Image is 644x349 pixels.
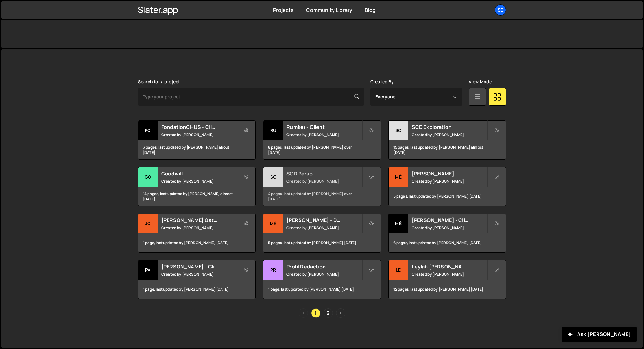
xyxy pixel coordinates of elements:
div: 1 page, last updated by [PERSON_NAME] [DATE] [138,233,255,252]
h2: SCD Perso [286,170,362,177]
div: Pr [263,260,283,280]
div: Go [138,167,158,187]
a: Ru Rumker - Client Created by [PERSON_NAME] 8 pages, last updated by [PERSON_NAME] over [DATE] [263,120,381,160]
small: Created by [PERSON_NAME] [286,179,362,184]
small: Created by [PERSON_NAME] [286,225,362,230]
input: Type your project... [138,88,364,106]
div: Pagination [138,308,506,318]
small: Created by [PERSON_NAME] [412,225,487,230]
a: Fo FondationCHUS - Client Created by [PERSON_NAME] 3 pages, last updated by [PERSON_NAME] about [... [138,120,256,160]
a: Blog [365,7,376,13]
a: Page 2 [324,308,333,318]
a: Projects [273,7,294,13]
div: Le [389,260,408,280]
div: 1 page, last updated by [PERSON_NAME] [DATE] [138,280,255,299]
div: 5 pages, last updated by [PERSON_NAME] [DATE] [389,187,506,206]
a: Mé [PERSON_NAME] - Design Created by [PERSON_NAME] 5 pages, last updated by [PERSON_NAME] [DATE] [263,214,381,253]
h2: [PERSON_NAME] [412,170,487,177]
div: Jo [138,214,158,233]
div: SC [389,121,408,140]
a: Pr Profil Redaction Created by [PERSON_NAME] 1 page, last updated by [PERSON_NAME] [DATE] [263,260,381,299]
div: Mé [389,167,408,187]
div: 3 pages, last updated by [PERSON_NAME] about [DATE] [138,140,255,159]
div: 12 pages, last updated by [PERSON_NAME] [DATE] [389,280,506,299]
h2: [PERSON_NAME] - Design [286,217,362,224]
h2: FondationCHUS - Client [161,124,237,130]
small: Created by [PERSON_NAME] [412,272,487,277]
div: 4 pages, last updated by [PERSON_NAME] over [DATE] [263,187,380,206]
a: Community Library [306,7,352,13]
div: 5 pages, last updated by [PERSON_NAME] [DATE] [263,233,380,252]
label: Created By [370,79,394,84]
a: Mé [PERSON_NAME] - Client Created by [PERSON_NAME] 6 pages, last updated by [PERSON_NAME] [DATE] [388,214,506,253]
h2: Leylah [PERSON_NAME] Foundation - Design [412,263,487,270]
small: Created by [PERSON_NAME] [161,179,237,184]
a: Se [495,4,506,16]
div: SC [263,167,283,187]
div: 15 pages, last updated by [PERSON_NAME] almost [DATE] [389,140,506,159]
a: SC SCD Perso Created by [PERSON_NAME] 4 pages, last updated by [PERSON_NAME] over [DATE] [263,167,381,206]
a: Go Goodwill Created by [PERSON_NAME] 14 pages, last updated by [PERSON_NAME] almost [DATE] [138,167,256,206]
a: SC SCD Exploration Created by [PERSON_NAME] 15 pages, last updated by [PERSON_NAME] almost [DATE] [388,120,506,160]
h2: SCD Exploration [412,124,487,130]
small: Created by [PERSON_NAME] [412,132,487,137]
small: Created by [PERSON_NAME] [412,179,487,184]
a: Le Leylah [PERSON_NAME] Foundation - Design Created by [PERSON_NAME] 12 pages, last updated by [P... [388,260,506,299]
div: Mé [389,214,408,233]
div: 1 page, last updated by [PERSON_NAME] [DATE] [263,280,380,299]
h2: Rumker - Client [286,124,362,130]
small: Created by [PERSON_NAME] [161,132,237,137]
a: Pa [PERSON_NAME] - Client Created by [PERSON_NAME] 1 page, last updated by [PERSON_NAME] [DATE] [138,260,256,299]
h2: [PERSON_NAME] - Client [412,217,487,224]
label: Search for a project [138,79,180,84]
div: 14 pages, last updated by [PERSON_NAME] almost [DATE] [138,187,255,206]
div: 6 pages, last updated by [PERSON_NAME] [DATE] [389,233,506,252]
h2: [PERSON_NAME] Osteopath - Design [161,217,237,224]
small: Created by [PERSON_NAME] [161,272,237,277]
a: Mé [PERSON_NAME] Created by [PERSON_NAME] 5 pages, last updated by [PERSON_NAME] [DATE] [388,167,506,206]
div: Fo [138,121,158,140]
div: Ru [263,121,283,140]
div: 8 pages, last updated by [PERSON_NAME] over [DATE] [263,140,380,159]
small: Created by [PERSON_NAME] [286,132,362,137]
small: Created by [PERSON_NAME] [161,225,237,230]
a: Jo [PERSON_NAME] Osteopath - Design Created by [PERSON_NAME] 1 page, last updated by [PERSON_NAME... [138,214,256,253]
h2: Goodwill [161,170,237,177]
small: Created by [PERSON_NAME] [286,272,362,277]
button: Ask [PERSON_NAME] [562,327,637,342]
div: Mé [263,214,283,233]
label: View Mode [469,79,492,84]
h2: Profil Redaction [286,263,362,270]
a: Next page [336,308,345,318]
h2: [PERSON_NAME] - Client [161,263,237,270]
div: Pa [138,260,158,280]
